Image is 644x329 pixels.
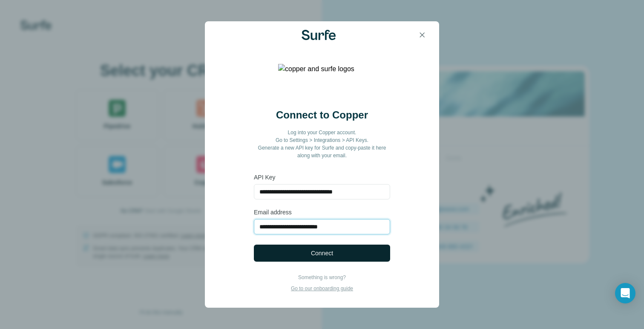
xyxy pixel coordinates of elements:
img: Surfe Logo [302,30,336,40]
h2: Connect to Copper [276,108,368,122]
img: copper and surfe logos [278,64,366,98]
p: Log into your Copper account. Go to Settings > Integrations > API Keys. Generate a new API key fo... [254,129,390,159]
label: Email address [254,208,390,216]
label: API Key [254,173,390,182]
span: Connect [311,249,333,257]
p: Something is wrong? [291,274,353,281]
p: Go to our onboarding guide [291,285,353,292]
div: Open Intercom Messenger [615,283,635,303]
button: Connect [254,245,390,262]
